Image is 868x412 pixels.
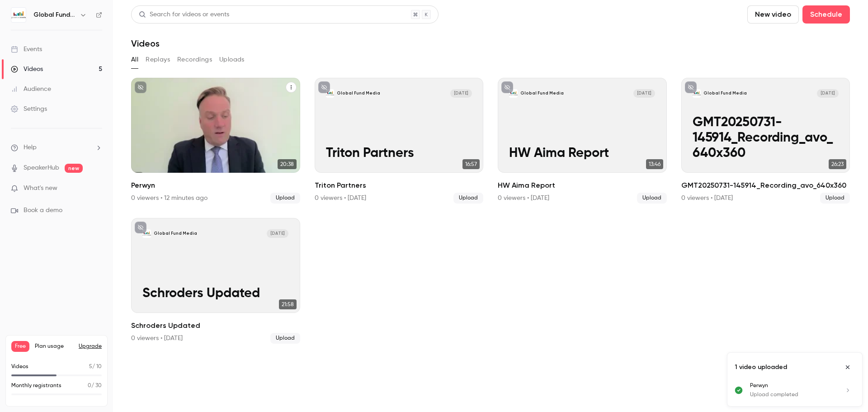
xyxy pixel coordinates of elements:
[747,5,799,24] button: New video
[89,364,92,369] span: 5
[681,78,850,204] li: GMT20250731-145914_Recording_avo_640x360
[135,222,146,233] button: unpublished
[11,85,51,94] div: Audience
[11,104,47,114] div: Settings
[750,391,833,399] p: Upload completed
[33,10,76,19] h6: Global Fund Media
[142,229,151,238] img: Schroders Updated
[278,159,297,169] span: 20:38
[131,194,208,203] div: 0 viewers • 12 minutes ago
[131,52,138,67] button: All
[693,115,839,161] p: GMT20250731-145914_Recording_avo_640x360
[693,89,701,98] img: GMT20250731-145914_Recording_avo_640x360
[65,164,83,173] span: new
[520,90,564,96] p: Global Fund Media
[131,78,850,344] ul: Videos
[267,89,288,98] span: [DATE]
[219,52,245,67] button: Uploads
[315,180,484,191] h2: Triton Partners
[142,286,288,302] p: Schroders Updated
[315,194,366,203] div: 0 viewers • [DATE]
[337,90,380,96] p: Global Fund Media
[450,89,472,98] span: [DATE]
[270,333,300,344] span: Upload
[279,299,297,309] span: 21:58
[131,218,300,344] a: Schroders UpdatedGlobal Fund Media[DATE]Schroders Updated21:58Schroders Updated0 viewers • [DATE]...
[685,81,697,93] button: unpublished
[315,78,484,204] a: Triton PartnersGlobal Fund Media[DATE]Triton Partners16:57Triton Partners0 viewers • [DATE]Upload
[154,90,197,96] p: Global Fund Media
[91,185,102,193] iframe: Noticeable Trigger
[802,5,850,24] button: Schedule
[154,231,197,237] p: Global Fund Media
[24,206,62,215] span: Book a demo
[35,343,73,350] span: Plan usage
[817,89,839,98] span: [DATE]
[453,193,483,204] span: Upload
[498,78,667,204] a: HW Aima ReportGlobal Fund Media[DATE]HW Aima Report13:46HW Aima Report0 viewers • [DATE]Upload
[11,143,102,152] li: help-dropdown-opener
[840,360,855,374] button: Close uploads list
[139,10,229,19] div: Search for videos or events
[829,159,846,169] span: 26:23
[498,180,667,191] h2: HW Aima Report
[131,320,300,331] h2: Schroders Updated
[131,218,300,344] li: Schroders Updated
[11,341,29,352] span: Free
[131,38,160,49] h1: Videos
[177,52,212,67] button: Recordings
[89,363,102,371] p: / 10
[681,78,850,204] a: GMT20250731-145914_Recording_avo_640x360Global Fund Media[DATE]GMT20250731-145914_Recording_avo_6...
[24,143,37,152] span: Help
[315,78,484,204] li: Triton Partners
[24,184,57,193] span: What's new
[131,78,300,204] li: Perwyn
[131,78,300,204] a: 20:38Perwyn0 viewers • 12 minutes agoUpload
[727,382,862,406] ul: Uploads list
[750,382,833,390] p: Perwyn
[11,45,42,54] div: Events
[637,193,667,204] span: Upload
[318,81,330,93] button: unpublished
[270,193,300,204] span: Upload
[131,180,300,191] h2: Perwyn
[146,52,170,67] button: Replays
[11,363,28,371] p: Videos
[135,81,146,93] button: unpublished
[633,89,655,98] span: [DATE]
[501,81,513,93] button: unpublished
[11,8,26,22] img: Global Fund Media
[24,163,59,173] a: SpeakerHub
[509,89,518,98] img: HW Aima Report
[509,146,655,161] p: HW Aima Report
[11,382,61,390] p: Monthly registrants
[142,89,151,98] img: Perwyn
[820,193,850,204] span: Upload
[750,382,855,399] a: PerwynUpload completed
[735,363,787,372] p: 1 video uploaded
[498,78,667,204] li: HW Aima Report
[88,383,91,388] span: 0
[267,229,288,238] span: [DATE]
[681,180,850,191] h2: GMT20250731-145914_Recording_avo_640x360
[11,65,43,74] div: Videos
[142,146,288,161] p: Perwyn
[498,194,549,203] div: 0 viewers • [DATE]
[646,159,663,169] span: 13:46
[681,194,733,203] div: 0 viewers • [DATE]
[462,159,480,169] span: 16:57
[131,334,183,343] div: 0 viewers • [DATE]
[326,89,335,98] img: Triton Partners
[79,343,102,350] button: Upgrade
[703,90,747,96] p: Global Fund Media
[326,146,472,161] p: Triton Partners
[88,382,102,390] p: / 30
[131,5,850,407] section: Videos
